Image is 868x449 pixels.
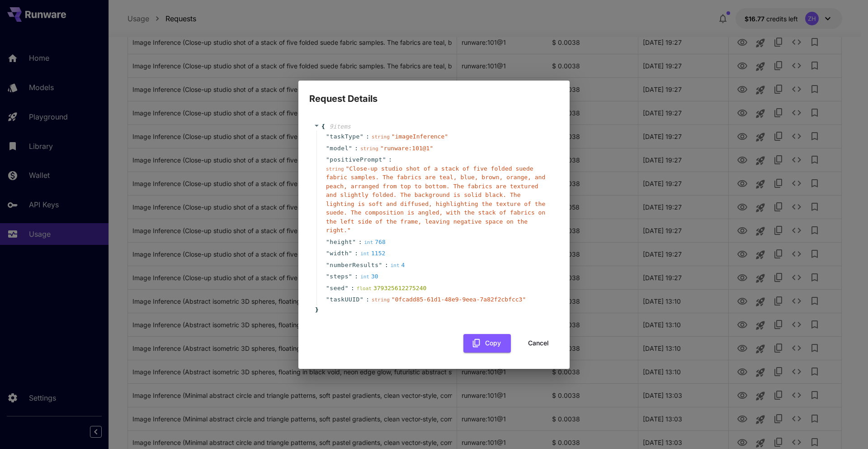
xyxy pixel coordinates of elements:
span: int [360,251,369,257]
span: : [354,249,358,258]
div: 768 [364,238,385,247]
span: " runware:101@1 " [380,145,433,152]
button: Cancel [518,334,559,353]
span: " imageInference " [392,133,448,140]
span: int [364,239,373,245]
span: : [354,144,358,153]
span: taskType [330,132,360,141]
span: " [382,156,386,163]
span: " [326,239,330,245]
span: : [359,238,362,247]
span: " [326,145,330,152]
div: 1152 [360,249,385,258]
span: " [360,133,363,140]
span: string [372,134,390,140]
span: : [366,132,369,141]
span: } [314,306,319,315]
span: : [385,261,388,270]
span: " 0fcadd85-61d1-48e9-9eea-7a82f2cbfcc3 " [392,296,526,303]
span: taskUUID [330,295,360,304]
span: " [326,250,330,257]
div: 4 [391,261,405,270]
button: Copy [463,334,511,353]
span: " [326,156,330,163]
span: " [326,273,330,280]
div: 379325612275240 [357,284,427,293]
span: " [326,262,330,268]
span: string [372,297,390,303]
span: " [349,145,352,152]
span: " [379,262,382,268]
span: int [360,274,369,280]
span: width [330,249,349,258]
span: : [366,295,369,304]
span: " [326,285,330,291]
span: " [349,273,352,280]
span: string [326,166,344,172]
span: seed [330,284,344,293]
span: " [326,296,330,303]
span: " [360,296,363,303]
span: " [345,285,349,291]
span: : [388,155,392,164]
span: : [354,272,358,281]
span: float [357,286,372,291]
span: " [352,239,356,245]
span: : [351,284,354,293]
span: numberResults [330,261,378,270]
span: string [360,146,378,152]
span: " [349,250,352,257]
span: 9 item s [330,123,351,130]
h2: Request Details [298,81,570,106]
div: 30 [360,272,378,281]
span: int [391,263,400,268]
span: { [321,122,325,131]
span: model [330,144,349,153]
span: " Close-up studio shot of a stack of five folded suede fabric samples. The fabrics are teal, blue... [326,165,545,234]
span: positivePrompt [330,155,382,164]
span: height [330,238,352,247]
span: " [326,133,330,140]
span: steps [330,272,349,281]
